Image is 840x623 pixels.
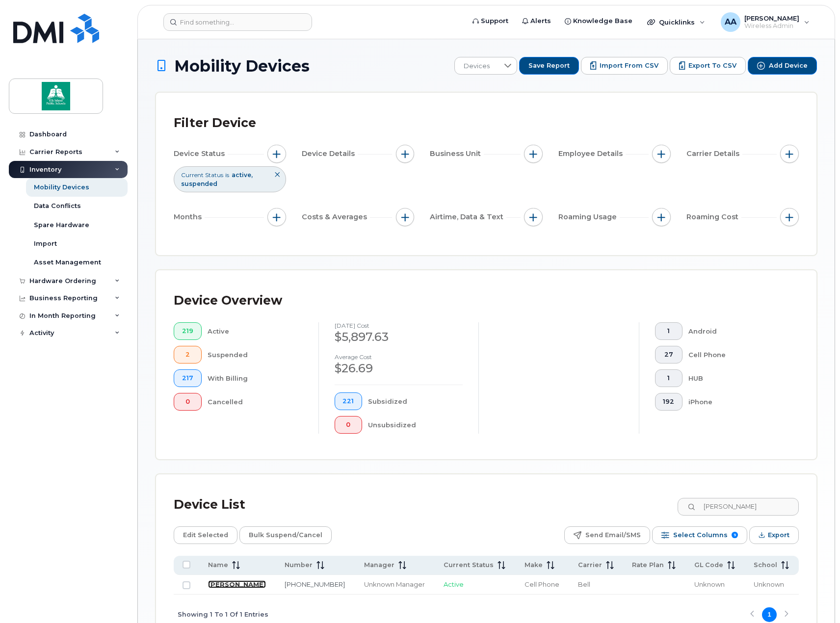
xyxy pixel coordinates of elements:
span: Name [208,561,228,570]
div: Unsubsidized [368,416,463,434]
div: Cancelled [208,393,303,411]
span: Import from CSV [600,61,658,70]
div: Android [688,322,783,340]
span: School [754,561,777,570]
div: With Billing [208,369,303,387]
span: Bell [578,580,590,588]
span: Unknown [694,580,725,588]
span: 2 [182,351,193,359]
button: 192 [655,393,683,411]
span: Send Email/SMS [585,528,641,543]
span: GL Code [694,561,723,570]
div: HUB [688,369,783,387]
span: 0 [342,421,354,429]
span: 1 [663,327,674,335]
button: Select Columns 9 [652,526,747,544]
span: 27 [663,351,674,359]
button: Save Report [519,57,579,75]
span: Airtime, Data & Text [430,212,506,222]
span: Save Report [528,61,570,70]
span: 219 [182,327,193,335]
div: Suspended [208,346,303,363]
span: Edit Selected [183,528,228,543]
span: Current Status [444,561,494,570]
input: Search Device List ... [678,498,799,516]
span: 0 [182,398,193,406]
span: active [232,171,253,179]
span: Cell Phone [525,580,559,588]
button: Page 1 [762,607,777,622]
span: 221 [342,397,354,405]
button: Import from CSV [581,57,668,75]
h4: [DATE] cost [335,322,463,329]
span: 217 [182,374,193,382]
span: Number [285,561,313,570]
button: 27 [655,346,683,363]
button: 1 [655,369,683,387]
button: 219 [174,322,202,340]
span: Months [174,212,205,222]
span: Rate Plan [632,561,664,570]
span: Mobility Devices [174,57,310,75]
button: 1 [655,322,683,340]
button: 0 [174,393,202,411]
span: Business Unit [430,149,484,159]
div: Device Overview [174,288,282,313]
span: suspended [181,180,217,187]
button: 221 [335,392,363,410]
div: iPhone [688,393,783,411]
span: 9 [732,532,738,538]
span: Showing 1 To 1 Of 1 Entries [178,607,268,622]
span: Employee Details [558,149,626,159]
span: Carrier Details [686,149,742,159]
span: Select Columns [673,528,728,543]
span: Export to CSV [688,61,736,70]
button: Add Device [748,57,817,75]
button: 0 [335,416,363,434]
h4: Average cost [335,354,463,360]
div: $26.69 [335,360,463,377]
span: 1 [663,374,674,382]
div: Filter Device [174,110,256,136]
span: Costs & Averages [302,212,370,222]
button: Bulk Suspend/Cancel [239,526,332,544]
span: Roaming Usage [558,212,620,222]
div: $5,897.63 [335,329,463,345]
button: Export [749,526,799,544]
a: [PHONE_NUMBER] [285,580,345,588]
span: Export [768,528,789,543]
button: 217 [174,369,202,387]
div: Device List [174,492,245,518]
button: Export to CSV [670,57,746,75]
button: 2 [174,346,202,363]
span: Device Details [302,149,358,159]
span: Devices [455,57,499,75]
button: Edit Selected [174,526,237,544]
span: Current Status [181,171,223,179]
span: Manager [364,561,394,570]
span: Bulk Suspend/Cancel [249,528,322,543]
span: Carrier [578,561,602,570]
span: Add Device [769,61,808,70]
div: Active [208,322,303,340]
span: Make [525,561,543,570]
button: Send Email/SMS [564,526,650,544]
span: is [225,171,229,179]
a: [PERSON_NAME] [208,580,266,588]
div: Unknown Manager [364,580,426,589]
div: Cell Phone [688,346,783,363]
div: Subsidized [368,392,463,410]
span: Device Status [174,149,228,159]
span: Unknown [754,580,784,588]
span: Active [444,580,464,588]
span: 192 [663,398,674,406]
span: Roaming Cost [686,212,741,222]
